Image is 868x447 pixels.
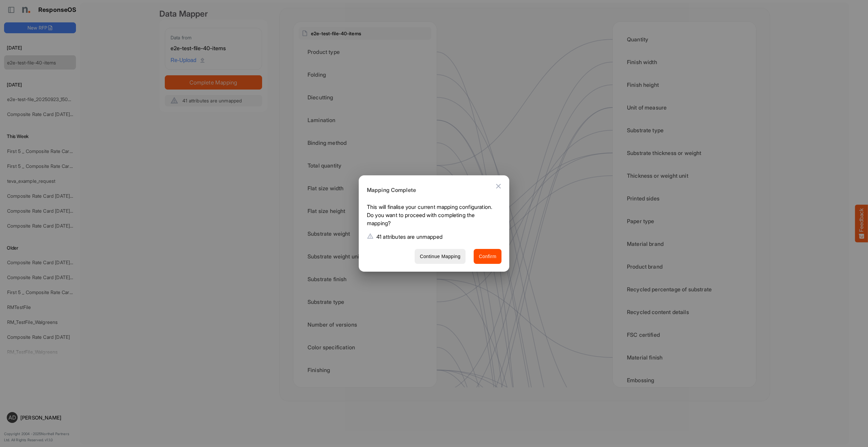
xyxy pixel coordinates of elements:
[490,178,507,194] button: Close dialog
[376,233,442,241] p: 41 attributes are unmapped
[367,186,496,195] h6: Mapping Complete
[415,249,466,264] button: Continue Mapping
[474,249,501,264] button: Confirm
[420,252,460,261] span: Continue Mapping
[479,252,496,261] span: Confirm
[367,203,496,230] p: This will finalise your current mapping configuration. Do you want to proceed with completing the...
